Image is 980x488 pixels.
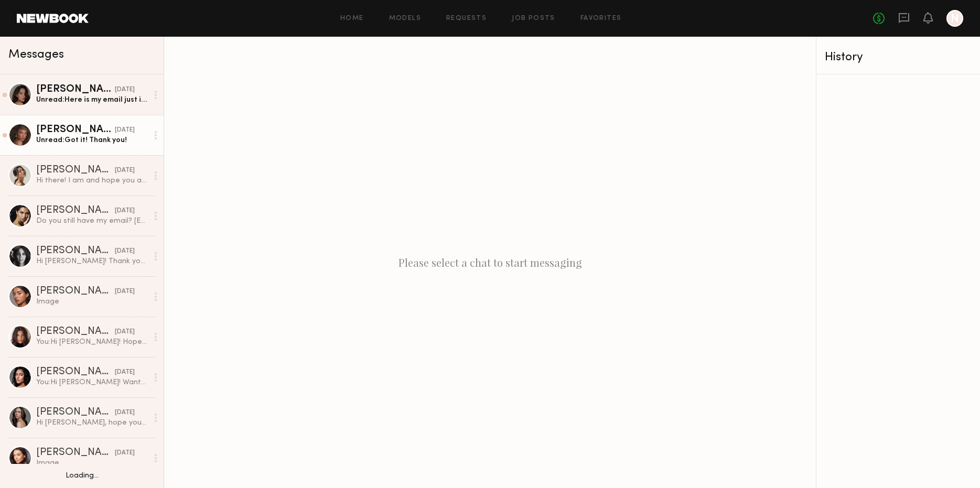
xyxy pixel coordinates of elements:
a: N [946,10,963,27]
div: [DATE] [115,287,135,297]
div: You: Hi [PERSON_NAME]! Hope you're well :) I'm Ela, creative producer for Act+Acre. We have an up... [36,337,148,347]
div: Hi there! I am and hope you are (: that sounds so fun, unfortunately I’m out of town for another ... [36,176,148,186]
div: [PERSON_NAME] [36,407,115,418]
div: [PERSON_NAME] [36,286,115,297]
div: Please select a chat to start messaging [164,37,816,488]
div: [DATE] [115,125,135,135]
div: Hi [PERSON_NAME], hope you are doing good! Thank you for reaching out and thank you for interest.... [36,418,148,428]
div: [DATE] [115,327,135,337]
a: Home [340,15,364,22]
div: [PERSON_NAME] [36,367,115,377]
a: Job Posts [512,15,555,22]
div: [PERSON_NAME] [36,205,115,216]
div: Unread: Here is my email just in case: [EMAIL_ADDRESS][DOMAIN_NAME] [36,95,148,105]
div: [DATE] [115,166,135,176]
div: [DATE] [115,206,135,216]
a: Favorites [580,15,622,22]
div: [PERSON_NAME] [36,246,115,256]
div: [PERSON_NAME] [36,125,115,135]
div: You: Hi [PERSON_NAME]! Wanted to follow up here :) [36,377,148,387]
div: Hi [PERSON_NAME]! Thank you so much for reaching out. Im holding for a job right now and waiting ... [36,256,148,266]
div: Image [36,458,148,468]
div: [DATE] [115,448,135,458]
div: [DATE] [115,246,135,256]
div: [PERSON_NAME] [36,448,115,458]
div: History [825,51,972,63]
div: Do you still have my email? [EMAIL_ADDRESS][DOMAIN_NAME] [36,216,148,226]
div: [PERSON_NAME] [36,165,115,176]
div: [DATE] [115,85,135,95]
a: Requests [446,15,487,22]
div: [DATE] [115,367,135,377]
div: [PERSON_NAME] [36,327,115,337]
span: Messages [8,49,64,61]
div: [PERSON_NAME] [36,84,115,95]
div: [DATE] [115,408,135,418]
div: Image [36,297,148,307]
div: Unread: Got it! Thank you! [36,135,148,145]
a: Models [389,15,421,22]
